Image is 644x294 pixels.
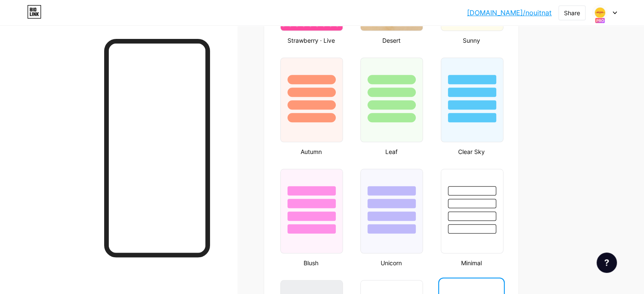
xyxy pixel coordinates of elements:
div: Unicorn [358,258,424,267]
div: Desert [358,36,424,45]
div: Clear Sky [438,147,505,156]
div: Blush [278,258,344,267]
div: Sunny [438,36,505,45]
div: Leaf [358,147,424,156]
div: Autumn [278,147,344,156]
a: [DOMAIN_NAME]/nouitnat [467,8,552,18]
div: Share [564,8,580,17]
div: Strawberry · Live [278,36,344,45]
div: Minimal [438,258,505,267]
img: nouitnat [592,5,608,21]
